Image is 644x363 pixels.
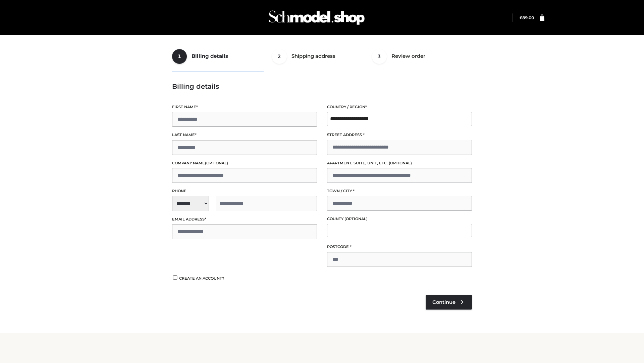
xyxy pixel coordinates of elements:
[172,132,317,138] label: Last name
[172,188,317,194] label: Phone
[520,15,522,20] span: £
[426,295,472,310] a: Continue
[327,244,472,250] label: Postcode
[327,188,472,194] label: Town / City
[172,82,472,90] h3: Billing details
[327,160,472,166] label: Apartment, suite, unit, etc.
[327,104,472,110] label: Country / Region
[179,276,224,281] span: Create an account?
[344,216,368,221] span: (optional)
[327,216,472,222] label: County
[520,15,534,20] bdi: 89.00
[389,161,412,165] span: (optional)
[172,216,317,223] label: Email address
[327,132,472,138] label: Street address
[205,161,228,165] span: (optional)
[520,15,534,20] a: £89.00
[172,160,317,166] label: Company name
[266,4,367,31] img: Schmodel Admin 964
[172,275,178,280] input: Create an account?
[172,104,317,110] label: First name
[432,299,455,305] span: Continue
